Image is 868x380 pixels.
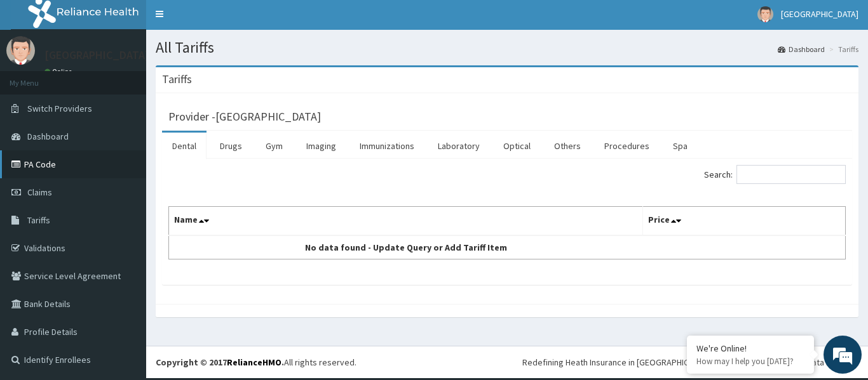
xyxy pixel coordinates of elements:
a: Drugs [210,133,252,159]
strong: Copyright © 2017 . [156,357,284,368]
a: Online [44,67,75,76]
img: User Image [6,36,35,65]
a: Dashboard [778,44,825,55]
th: Name [169,207,643,236]
p: [GEOGRAPHIC_DATA] [44,49,149,61]
li: Tariffs [826,44,858,55]
p: How may I help you today? [696,356,804,367]
th: Price [642,207,846,236]
a: Spa [663,133,698,159]
a: Dental [162,133,207,159]
img: User Image [757,6,773,22]
footer: All rights reserved. [146,346,868,378]
a: Laboratory [428,133,490,159]
span: Claims [27,187,52,198]
span: Dashboard [27,131,69,142]
td: No data found - Update Query or Add Tariff Item [169,235,643,259]
a: Others [544,133,591,159]
input: Search: [736,165,846,184]
a: Immunizations [349,133,424,159]
span: [GEOGRAPHIC_DATA] [781,8,858,20]
div: Redefining Heath Insurance in [GEOGRAPHIC_DATA] using Telemedicine and Data Science! [522,356,858,369]
div: We're Online! [696,343,804,354]
a: Optical [493,133,541,159]
a: Imaging [296,133,346,159]
span: Switch Providers [27,103,92,114]
a: Gym [255,133,293,159]
h1: All Tariffs [156,39,858,56]
a: RelianceHMO [227,357,281,368]
span: Tariffs [27,214,50,226]
a: Procedures [594,133,660,159]
h3: Provider - [GEOGRAPHIC_DATA] [168,111,321,122]
label: Search: [704,165,846,184]
h3: Tariffs [162,74,192,85]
